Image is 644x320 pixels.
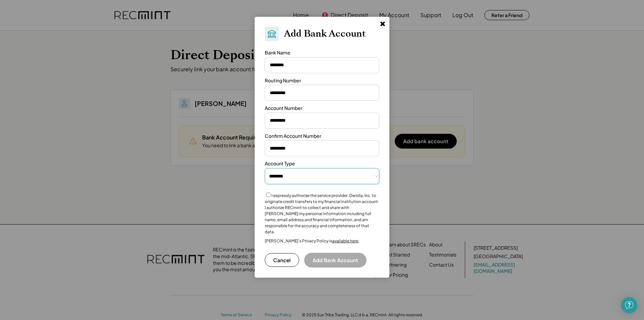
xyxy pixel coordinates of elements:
button: Add Bank Account [304,253,366,268]
div: Bank Name [265,49,290,56]
div: Open Intercom Messenger [621,297,637,313]
label: I expressly authorize the service provider, Dwolla, Inc. to originate credit transfers to my fina... [265,193,379,234]
div: Confirm Account Number [265,133,321,139]
div: Account Type [265,160,295,167]
div: [PERSON_NAME]’s Privacy Policy is . [265,238,359,244]
h2: Add Bank Account [284,28,366,40]
img: Bank.svg [267,29,277,39]
a: available here [332,238,358,243]
div: Account Number [265,105,302,112]
button: Cancel [265,253,299,267]
div: Routing Number [265,77,301,84]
